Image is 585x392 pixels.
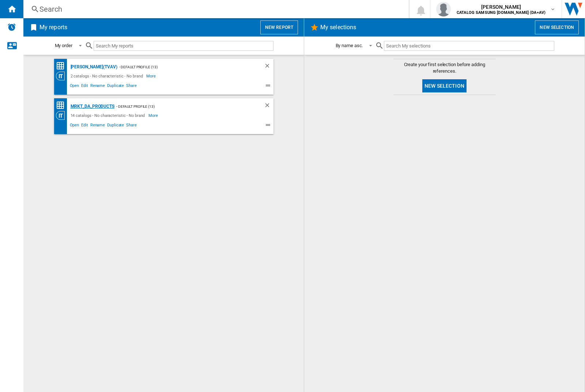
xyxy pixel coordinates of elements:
span: Open [69,122,80,130]
span: Share [125,82,138,91]
input: Search My selections [384,41,554,51]
h2: My selections [319,20,358,34]
div: Delete [264,102,273,111]
div: Delete [264,62,273,72]
div: MRKT_DA_PRODUCTS [69,102,114,111]
div: My order [55,43,72,48]
input: Search My reports [94,41,273,51]
img: alerts-logo.svg [7,23,16,31]
span: Duplicate [106,82,125,91]
div: Category View [56,72,69,80]
div: - Default profile (13) [114,102,249,111]
span: More [146,72,157,80]
span: More [148,111,159,120]
span: Rename [89,122,106,130]
button: New report [260,20,298,34]
span: Edit [80,122,89,130]
b: CATALOG SAMSUNG [DOMAIN_NAME] (DA+AV) [457,10,546,15]
div: Search [39,4,390,14]
div: - Default profile (13) [117,62,249,72]
div: By name asc. [336,43,363,48]
span: Create your first selection before adding references. [393,61,496,75]
span: Open [69,82,80,91]
span: Share [125,122,138,130]
span: Rename [89,82,106,91]
div: 2 catalogs - No characteristic - No brand [69,72,147,80]
div: Price Matrix [56,101,69,110]
button: New selection [422,79,467,92]
h2: My reports [38,20,69,34]
div: [PERSON_NAME](TVAV) [69,62,117,72]
div: Category View [56,111,69,120]
img: profile.jpg [436,2,451,16]
div: Price Matrix [56,61,69,71]
div: 14 catalogs - No characteristic - No brand [69,111,149,120]
span: Duplicate [106,122,125,130]
button: New selection [535,20,579,34]
span: Edit [80,82,89,91]
span: [PERSON_NAME] [457,3,546,11]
